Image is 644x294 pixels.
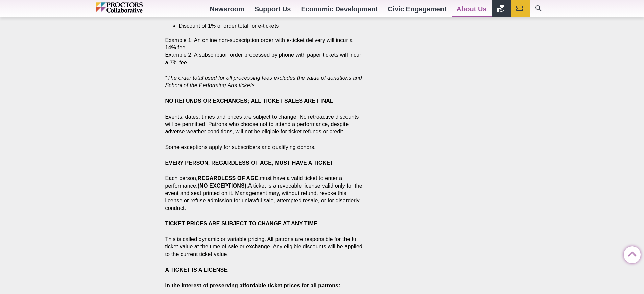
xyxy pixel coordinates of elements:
a: Back to Top [624,247,637,260]
strong: EVERY PERSON, REGARDLESS OF AGE, MUST HAVE A TICKET [165,160,334,166]
strong: NO REFUNDS OR EXCHANGES; ALL TICKET SALES ARE FINAL [165,98,333,104]
strong: REGARDLESS OF AGE, [198,175,260,181]
p: Each person, must have a valid ticket to enter a performance. A ticket is a revocable license val... [165,175,364,212]
strong: TICKET PRICES ARE SUBJECT TO CHANGE AT ANY TIME [165,221,317,226]
li: Discount of 1% of order total for e-tickets [179,22,354,30]
img: Proctors logo [96,2,172,13]
em: *The order total used for all processing fees excludes the value of donations and School of the P... [165,75,362,88]
strong: (NO EXCEPTIONS). [198,183,248,189]
p: Some exceptions apply for subscribers and qualifying donors. [165,144,364,151]
p: Example 1: An online non-subscription order with e-ticket delivery will incur a 14% fee. Example ... [165,36,364,66]
p: Events, dates, times and prices are subject to change. No retroactive discounts will be permitted... [165,113,364,136]
strong: In the interest of preserving affordable ticket prices for all patrons: [165,283,340,288]
p: This is called dynamic or variable pricing. All patrons are responsible for the full ticket value... [165,236,364,258]
strong: A TICKET IS A LICENSE [165,267,228,273]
